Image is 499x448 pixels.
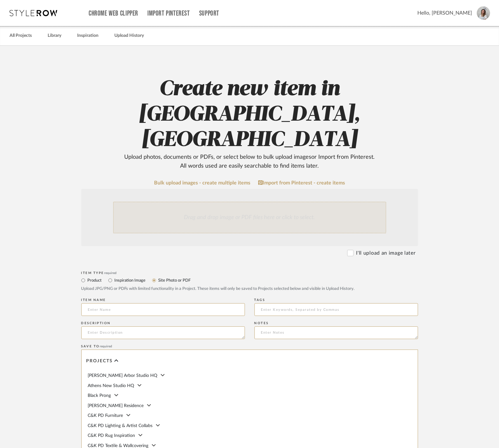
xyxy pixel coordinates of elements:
[10,31,32,40] a: All Projects
[87,277,102,284] label: Product
[88,393,111,398] span: Black Prong
[199,11,219,16] a: Support
[114,31,144,40] a: Upload History
[154,180,250,186] a: Bulk upload images - create multiple items
[81,276,418,284] mat-radio-group: Select item type
[86,358,113,364] span: Projects
[81,303,245,316] input: Enter Name
[47,77,452,171] h2: Create new item in [GEOGRAPHIC_DATA], [GEOGRAPHIC_DATA]
[81,271,418,275] div: Item Type
[254,298,418,302] div: Tags
[48,31,61,40] a: Library
[477,6,490,20] img: avatar
[254,321,418,325] div: Notes
[81,286,418,292] div: Upload JPG/PNG or PDFs with limited functionality in a Project. These items will only be saved to...
[119,153,380,171] div: Upload photos, documents or PDFs, or select below to bulk upload images or Import from Pinterest ...
[258,180,345,186] a: Import from Pinterest - create items
[88,433,135,438] span: C&K PD Rug Inspiration
[89,11,138,16] a: Chrome Web Clipper
[88,404,144,408] span: [PERSON_NAME] Residence
[100,345,112,348] span: required
[356,249,415,257] label: I'll upload an image later
[158,277,191,284] label: Site Photo or PDF
[81,344,418,348] div: Save To
[88,373,158,378] span: [PERSON_NAME] Arbor Studio HQ
[88,413,123,418] span: C&K PD Furniture
[88,424,153,428] span: C&K PD Lighting & Artist Collabs
[88,444,149,448] span: C&K PD Textile & Wallcovering
[147,11,190,16] a: Import Pinterest
[114,277,146,284] label: Inspiration Image
[417,9,472,17] span: Hello, [PERSON_NAME]
[77,31,98,40] a: Inspiration
[81,298,245,302] div: Item name
[104,271,117,275] span: required
[81,321,245,325] div: Description
[88,384,134,388] span: Athens New Studio HQ
[254,303,418,316] input: Enter Keywords, Separated by Commas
